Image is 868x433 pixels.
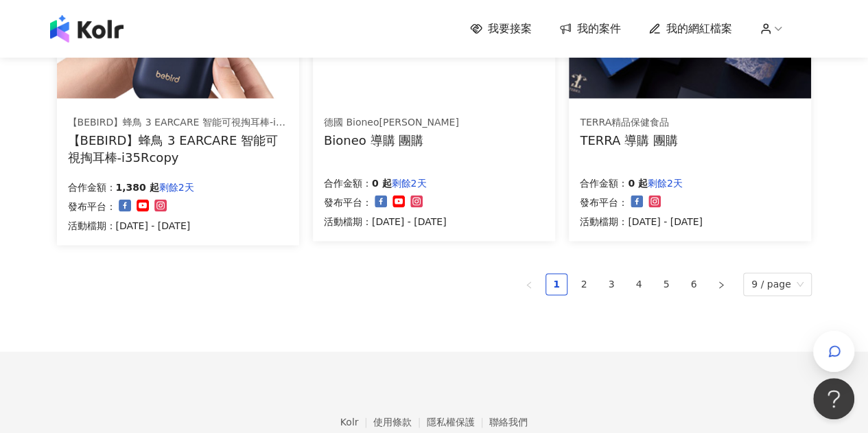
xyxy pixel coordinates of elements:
a: 1 [546,274,567,294]
a: 我的案件 [559,21,621,36]
p: 合作金額： [324,175,372,191]
p: 剩餘2天 [159,179,194,196]
div: TERRA精品保健食品 [580,116,677,130]
span: 9 / page [751,273,804,295]
p: 發布平台： [580,194,628,211]
p: 0 起 [372,175,392,191]
button: left [518,273,540,295]
iframe: Help Scout Beacon - Open [813,378,854,419]
p: 剩餘2天 [391,175,426,191]
p: 發布平台： [324,194,372,211]
a: 4 [629,274,649,294]
div: 【BEBIRD】蜂鳥 3 EARCARE 智能可視掏耳棒-i35Rcopy [68,132,288,166]
span: 我的案件 [577,21,621,36]
div: Page Size [743,272,812,296]
li: 4 [628,273,650,295]
li: Previous Page [518,273,540,295]
span: left [525,281,533,289]
li: 2 [573,273,595,295]
p: 剩餘2天 [648,175,683,191]
img: logo [50,15,124,43]
div: TERRA 導購 團購 [580,132,677,149]
div: Bioneo 導購 團購 [324,132,459,149]
a: Kolr [340,416,373,427]
a: 聯絡我們 [489,416,528,427]
p: 1,380 起 [116,179,159,196]
span: 我要接案 [488,21,532,36]
div: 德國 Bioneo[PERSON_NAME] [324,116,459,130]
p: 合作金額： [68,179,116,196]
a: 6 [683,274,704,294]
a: 我要接案 [470,21,532,36]
a: 3 [601,274,622,294]
button: right [710,273,732,295]
span: 我的網紅檔案 [666,21,732,36]
a: 我的網紅檔案 [648,21,732,36]
p: 合作金額： [580,175,628,191]
p: 活動檔期：[DATE] - [DATE] [580,213,703,230]
div: 【BEBIRD】蜂鳥 3 EARCARE 智能可視掏耳棒-i35R [68,116,288,130]
li: 5 [655,273,677,295]
p: 活動檔期：[DATE] - [DATE] [324,213,447,230]
a: 5 [656,274,677,294]
a: 使用條款 [373,416,427,427]
span: right [717,281,725,289]
li: Next Page [710,273,732,295]
a: 隱私權保護 [427,416,490,427]
li: 3 [600,273,622,295]
li: 1 [546,273,567,295]
a: 2 [574,274,594,294]
p: 活動檔期：[DATE] - [DATE] [68,218,194,234]
p: 0 起 [628,175,648,191]
p: 發布平台： [68,198,116,215]
li: 6 [683,273,705,295]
